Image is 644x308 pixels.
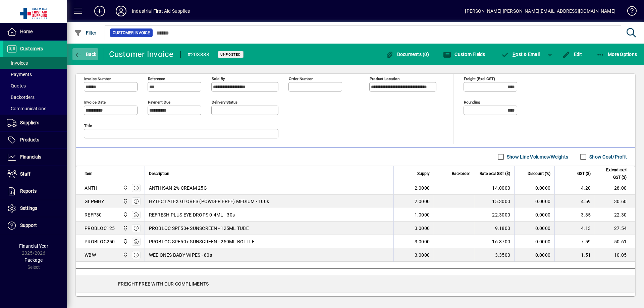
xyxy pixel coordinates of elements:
[121,251,129,259] span: INDUSTRIAL FIRST AID SUPPLIES LTD
[443,52,485,57] span: Custom Fields
[478,185,510,191] div: 14.0000
[149,185,207,191] span: ANTHISAN 2% CREAM 25G
[595,222,635,235] td: 27.54
[554,222,595,235] td: 4.13
[514,181,554,195] td: 0.0000
[478,252,510,258] div: 3.3500
[20,223,37,228] span: Support
[528,170,550,177] span: Discount (%)
[560,48,584,60] button: Edit
[85,252,96,258] div: WBW
[3,200,67,217] a: Settings
[24,257,43,263] span: Package
[384,48,431,60] button: Documents (0)
[3,149,67,166] a: Financials
[415,198,430,205] span: 2.0000
[554,208,595,222] td: 3.35
[505,153,568,160] label: Show Line Volumes/Weights
[385,52,429,57] span: Documents (0)
[478,238,510,245] div: 16.8700
[577,170,591,177] span: GST ($)
[513,52,516,57] span: P
[478,225,510,232] div: 9.1800
[220,52,241,57] span: Unposted
[3,80,67,91] a: Quotes
[554,195,595,208] td: 4.59
[74,30,97,36] span: Filter
[7,60,28,66] span: Invoices
[596,52,637,57] span: More Options
[113,29,150,36] span: Customer Invoice
[109,49,174,60] div: Customer Invoice
[554,248,595,262] td: 1.51
[595,235,635,248] td: 50.61
[7,106,46,111] span: Communications
[3,91,67,103] a: Backorders
[7,83,26,88] span: Quotes
[588,153,627,160] label: Show Cost/Profit
[7,95,35,100] span: Backorders
[84,76,111,81] mat-label: Invoice number
[514,235,554,248] td: 0.0000
[85,238,115,245] div: PROBLOC250
[84,100,106,105] mat-label: Invoice date
[20,29,33,34] span: Home
[3,103,67,114] a: Communications
[149,198,269,205] span: HYTEC LATEX GLOVES (POWDER FREE) MEDIUM - 100s
[89,5,110,17] button: Add
[212,76,225,81] mat-label: Sold by
[478,211,510,218] div: 22.3000
[3,132,67,148] a: Products
[20,205,37,211] span: Settings
[465,6,615,16] div: [PERSON_NAME] [PERSON_NAME][EMAIL_ADDRESS][DOMAIN_NAME]
[464,76,495,81] mat-label: Freight (excl GST)
[514,195,554,208] td: 0.0000
[149,225,249,232] span: PROBLOC SPF50+ SUNSCREEN - 125ML TUBE
[20,137,39,142] span: Products
[212,100,237,105] mat-label: Delivery status
[595,48,639,60] button: More Options
[554,235,595,248] td: 7.59
[514,208,554,222] td: 0.0000
[464,100,480,105] mat-label: Rounding
[441,48,487,60] button: Custom Fields
[417,170,430,177] span: Supply
[149,238,255,245] span: PROBLOC SPF50+ SUNSCREEN - 250ML BOTTLE
[3,57,67,69] a: Invoices
[121,184,129,192] span: INDUSTRIAL FIRST AID SUPPLIES LTD
[19,243,48,249] span: Financial Year
[289,76,313,81] mat-label: Order number
[148,100,170,105] mat-label: Payment due
[562,52,582,57] span: Edit
[187,49,210,60] div: #203338
[67,48,104,60] app-page-header-button: Back
[3,183,67,200] a: Reports
[595,181,635,195] td: 28.00
[452,170,470,177] span: Backorder
[595,248,635,262] td: 10.05
[599,166,627,181] span: Extend excl GST ($)
[20,120,39,125] span: Suppliers
[20,171,31,177] span: Staff
[148,76,165,81] mat-label: Reference
[415,252,430,258] span: 3.0000
[149,170,169,177] span: Description
[7,72,32,77] span: Payments
[554,181,595,195] td: 4.20
[85,185,97,191] div: ANTH
[72,27,98,39] button: Filter
[3,69,67,80] a: Payments
[595,208,635,222] td: 22.30
[149,211,235,218] span: REFRESH PLUS EYE DROPS 0.4ML - 30s
[480,170,510,177] span: Rate excl GST ($)
[85,211,102,218] div: REFP30
[415,225,430,232] span: 3.0000
[132,6,190,16] div: Industrial First Aid Supplies
[370,76,399,81] mat-label: Product location
[121,211,129,219] span: INDUSTRIAL FIRST AID SUPPLIES LTD
[514,248,554,262] td: 0.0000
[84,123,92,128] mat-label: Title
[622,1,636,23] a: Knowledge Base
[498,48,543,60] button: Post & Email
[3,166,67,183] a: Staff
